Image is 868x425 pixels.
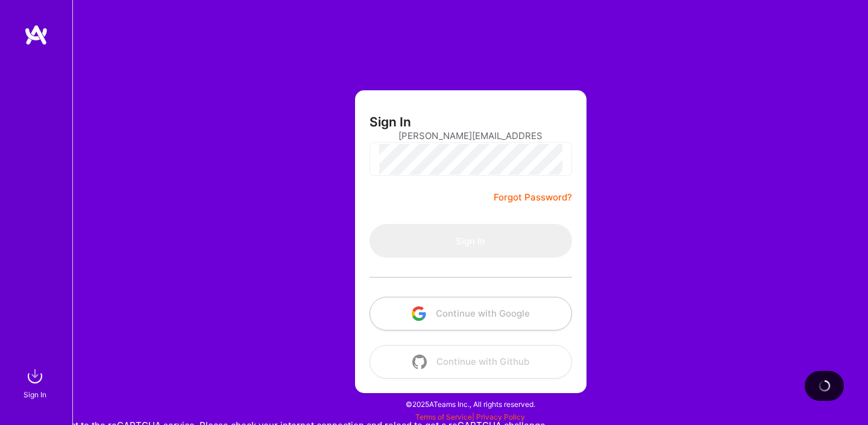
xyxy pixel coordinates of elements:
[412,355,427,369] img: icon
[24,24,48,46] img: logo
[23,364,47,388] img: sign in
[72,389,868,419] div: © 2025 ATeams Inc., All rights reserved.
[415,412,525,421] span: |
[25,364,47,401] a: sign inSign In
[370,345,572,379] button: Continue with Github
[816,377,832,394] img: loading
[370,224,572,258] button: Sign In
[370,114,411,129] h3: Sign In
[398,120,543,151] input: Email...
[476,412,525,421] a: Privacy Policy
[370,297,572,330] button: Continue with Google
[24,388,46,401] div: Sign In
[415,412,472,421] a: Terms of Service
[494,190,572,205] a: Forgot Password?
[412,306,426,321] img: icon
